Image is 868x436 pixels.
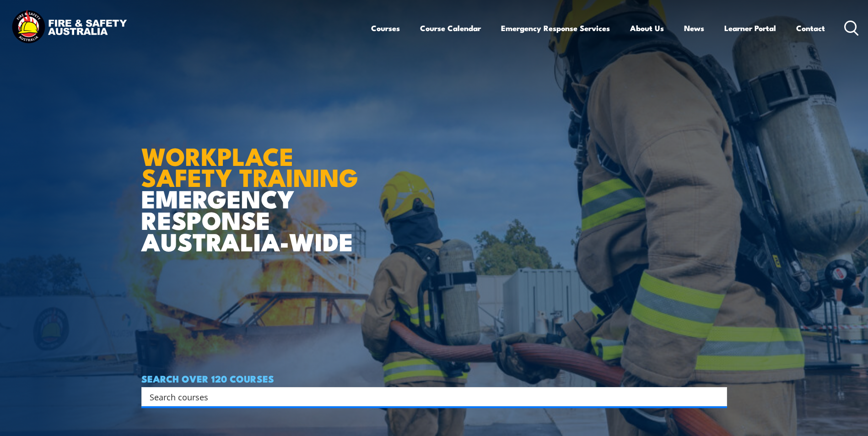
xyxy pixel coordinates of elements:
a: About Us [630,16,664,40]
input: Search input [150,390,707,404]
strong: WORKPLACE SAFETY TRAINING [141,136,358,196]
a: Contact [796,16,825,40]
a: Courses [371,16,400,40]
a: News [684,16,704,40]
button: Search magnifier button [711,390,724,403]
form: Search form [151,390,709,403]
a: Emergency Response Services [501,16,610,40]
a: Course Calendar [420,16,481,40]
h4: SEARCH OVER 120 COURSES [141,373,727,383]
a: Learner Portal [724,16,776,40]
h1: EMERGENCY RESPONSE AUSTRALIA-WIDE [141,122,365,252]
